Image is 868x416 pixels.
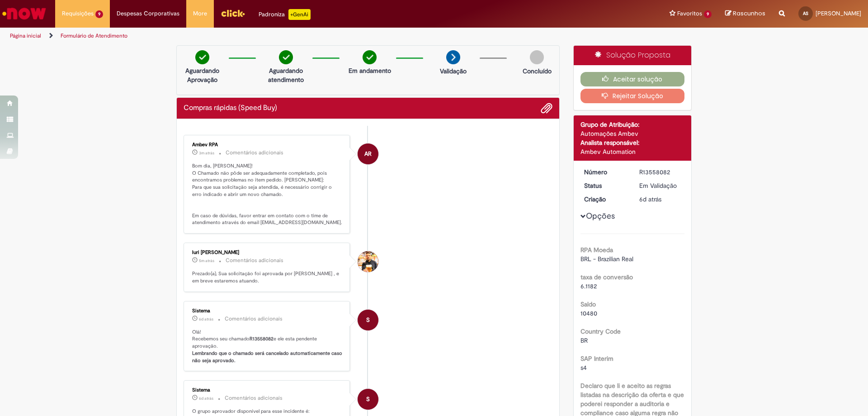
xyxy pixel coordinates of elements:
time: 23/09/2025 10:21:47 [199,396,213,401]
b: SAP Interim [580,354,613,363]
div: System [358,389,378,410]
span: 6.1182 [580,282,597,290]
span: BR [580,336,588,344]
p: +GenAi [288,9,311,20]
b: R13558082 [250,335,274,342]
img: arrow-next.png [446,50,460,64]
span: Favoritos [677,9,702,18]
div: System [358,310,378,330]
span: AR [364,143,372,165]
img: click_logo_yellow_360x200.png [221,6,245,20]
b: Lembrando que o chamado será cancelado automaticamente caso não seja aprovado. [192,350,344,364]
div: Ambev RPA [358,143,378,164]
span: 6d atrás [199,396,213,401]
span: S [366,388,370,410]
div: Ambev Automation [580,147,685,156]
div: Grupo de Atribuição: [580,120,685,129]
img: ServiceNow [1,5,47,23]
small: Comentários adicionais [226,257,283,264]
span: 5m atrás [199,258,214,263]
p: Aguardando atendimento [264,66,308,84]
a: Rascunhos [725,10,765,18]
div: Ambev RPA [192,142,343,148]
span: More [193,9,207,18]
span: 10480 [580,309,597,317]
p: Validação [440,67,467,76]
div: R13558082 [639,167,681,177]
div: Sistema [192,387,343,393]
div: Em Validação [639,181,681,190]
small: Comentários adicionais [225,315,283,323]
img: img-circle-grey.png [530,50,544,64]
button: Aceitar solução [580,72,685,86]
div: Automações Ambev [580,129,685,138]
p: Concluído [523,67,552,76]
dt: Status [577,181,633,190]
div: Padroniza [259,9,311,20]
img: check-circle-green.png [279,50,293,64]
time: 29/09/2025 08:58:52 [199,150,214,156]
b: RPA Moeda [580,246,613,254]
span: 9 [95,10,103,18]
time: 23/09/2025 10:21:39 [639,195,661,203]
div: Iuri Carlo Pinheiro Neves [358,251,378,272]
b: Country Code [580,327,621,335]
img: check-circle-green.png [363,50,377,64]
img: check-circle-green.png [195,50,209,64]
p: Olá! Recebemos seu chamado e ele esta pendente aprovação. [192,329,343,364]
div: Iuri [PERSON_NAME] [192,250,343,255]
span: [PERSON_NAME] [816,10,861,17]
p: Aguardando Aprovação [180,66,224,84]
small: Comentários adicionais [226,149,283,157]
span: Rascunhos [733,9,765,18]
p: Em andamento [349,66,391,75]
span: 6d atrás [639,195,661,203]
span: 9 [704,10,712,18]
span: s4 [580,363,587,372]
span: Despesas Corporativas [117,9,179,18]
b: taxa de conversão [580,273,633,281]
h2: Compras rápidas (Speed Buy) Histórico de tíquete [184,104,277,112]
time: 29/09/2025 08:56:41 [199,258,214,263]
span: 6d atrás [199,316,213,322]
span: Requisições [62,9,94,18]
ul: Trilhas de página [7,28,572,44]
b: Saldo [580,300,596,308]
div: 23/09/2025 10:21:39 [639,195,681,204]
div: Sistema [192,308,343,314]
span: AS [803,10,808,16]
p: Prezado(a), Sua solicitação foi aprovada por [PERSON_NAME] , e em breve estaremos atuando. [192,270,343,284]
button: Adicionar anexos [541,102,552,114]
div: Analista responsável: [580,138,685,147]
span: S [366,309,370,331]
dt: Número [577,167,633,177]
small: Comentários adicionais [225,394,283,402]
button: Rejeitar Solução [580,89,685,103]
a: Página inicial [10,32,41,39]
dt: Criação [577,195,633,204]
p: Bom dia, [PERSON_NAME]! O Chamado não pôde ser adequadamente completado, pois encontramos problem... [192,163,343,226]
time: 23/09/2025 10:21:51 [199,316,213,322]
span: 3m atrás [199,150,214,156]
div: Solução Proposta [574,46,692,65]
span: BRL - Brazilian Real [580,255,633,263]
a: Formulário de Atendimento [61,32,127,39]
